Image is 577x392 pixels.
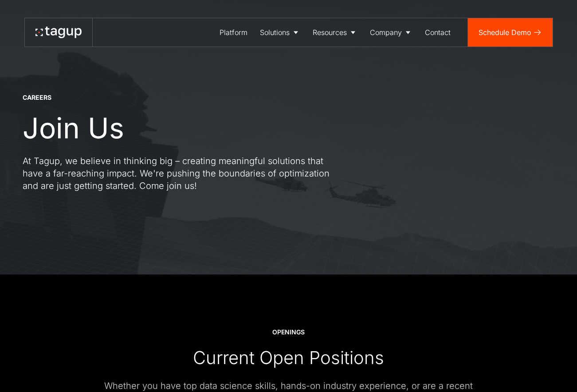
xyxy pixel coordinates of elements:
div: Resources [313,27,347,38]
a: Solutions [254,18,306,47]
a: Resources [306,18,364,47]
div: Schedule Demo [479,27,531,38]
div: Contact [425,27,451,38]
div: Current Open Positions [193,347,384,369]
div: CAREERS [23,93,51,102]
p: At Tagup, we believe in thinking big – creating meaningful solutions that have a far-reaching imp... [23,155,342,192]
h1: Join Us [23,112,124,144]
div: Solutions [260,27,290,38]
div: OPENINGS [272,328,305,337]
a: Company [364,18,419,47]
div: Platform [220,27,247,38]
a: Platform [213,18,254,47]
a: Contact [419,18,457,47]
div: Company [370,27,402,38]
a: Schedule Demo [468,18,553,47]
